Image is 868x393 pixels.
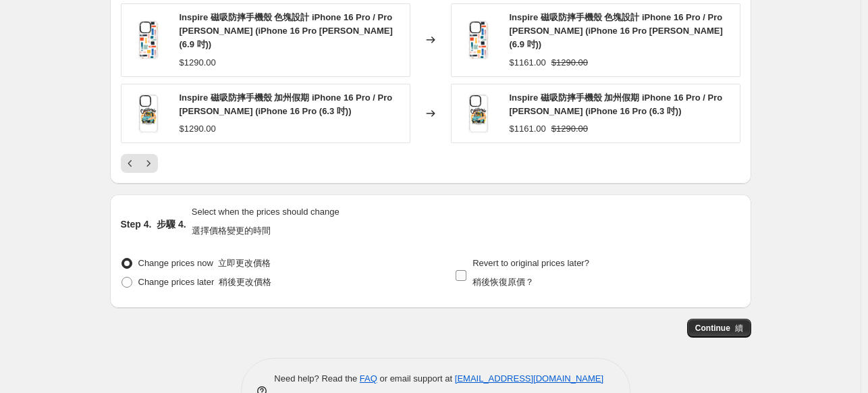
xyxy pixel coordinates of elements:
img: d104869cfe0d46e3938547e900237d04_80x.jpg [128,93,169,134]
div: $1161.00 [510,122,546,136]
strike: $1290.00 [551,122,588,136]
span: Continue [695,323,743,334]
img: 004d3eda0ad87ee3e159a3c23ce0ec7a_80x.jpg [458,20,499,60]
div: $1290.00 [180,56,216,70]
span: Inspire 磁吸防摔手機殼 色塊設計 iPhone 16 Pro / Pro [PERSON_NAME] (iPhone 16 Pro [PERSON_NAME] (6.9 吋)) [180,12,393,49]
nav: Pagination [121,154,158,173]
font: 稍後更改價格 [219,277,271,287]
button: Previous [121,154,140,173]
p: Select when the prices should change [192,205,340,243]
strike: $1290.00 [551,56,588,70]
span: or email support at [377,373,455,384]
span: Inspire 磁吸防摔手機殼 加州假期 iPhone 16 Pro / Pro [PERSON_NAME] (iPhone 16 Pro (6.3 吋)) [510,93,723,116]
span: Inspire 磁吸防摔手機殼 色塊設計 iPhone 16 Pro / Pro [PERSON_NAME] (iPhone 16 Pro [PERSON_NAME] (6.9 吋)) [510,12,723,49]
span: Change prices now [138,258,271,268]
span: Inspire 磁吸防摔手機殼 加州假期 iPhone 16 Pro / Pro [PERSON_NAME] (iPhone 16 Pro (6.3 吋)) [180,93,393,116]
a: [EMAIL_ADDRESS][DOMAIN_NAME] [455,373,603,384]
span: Revert to original prices later? [472,258,589,287]
font: 步驟 4. [157,219,186,230]
button: Continue 續 [687,319,751,338]
font: 稍後恢復原價？ [472,277,534,287]
div: $1161.00 [510,56,546,70]
button: Next [139,154,158,173]
a: FAQ [360,373,377,384]
img: d104869cfe0d46e3938547e900237d04_80x.jpg [458,93,499,134]
img: 004d3eda0ad87ee3e159a3c23ce0ec7a_80x.jpg [128,20,169,60]
font: 選擇價格變更的時間 [192,226,271,236]
span: Change prices later [138,277,272,287]
div: $1290.00 [180,122,216,136]
font: 立即更改價格 [218,258,271,268]
font: 續 [735,323,743,333]
span: Need help? Read the [274,373,360,384]
h2: Step 4. [121,217,186,231]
